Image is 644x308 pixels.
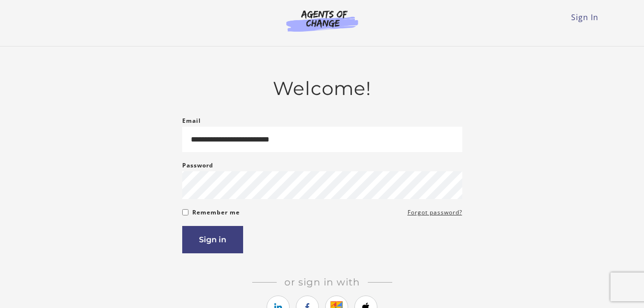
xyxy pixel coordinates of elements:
label: Password [182,160,213,171]
a: Forgot password? [408,207,462,218]
span: Or sign in with [277,276,368,288]
h2: Welcome! [182,77,462,100]
a: Sign In [571,12,598,23]
label: Email [182,115,201,127]
img: Agents of Change Logo [276,10,368,32]
label: Remember me [192,207,240,218]
button: Sign in [182,226,243,253]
